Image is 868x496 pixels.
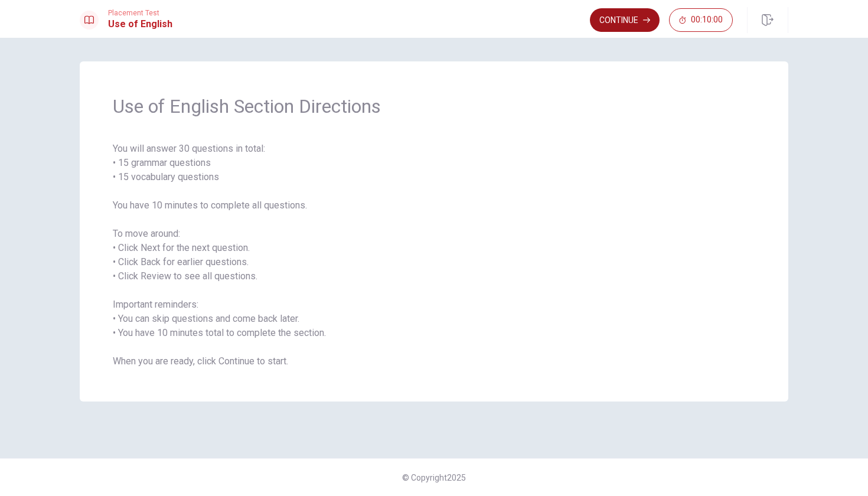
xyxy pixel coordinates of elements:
[113,142,755,368] span: You will answer 30 questions in total: • 15 grammar questions • 15 vocabulary questions You have ...
[113,94,755,118] span: Use of English Section Directions
[669,8,733,32] button: 00:10:00
[590,8,660,32] button: Continue
[108,17,172,31] h1: Use of English
[691,15,723,25] span: 00:10:00
[108,9,172,17] span: Placement Test
[402,473,466,482] span: © Copyright 2025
